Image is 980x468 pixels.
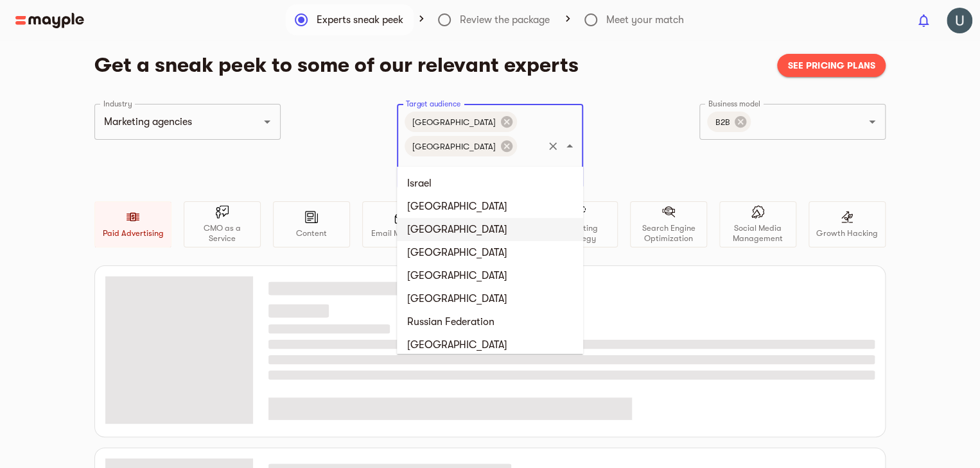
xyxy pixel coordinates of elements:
li: [GEOGRAPHIC_DATA] [397,195,583,218]
div: Paid Advertising [94,201,171,247]
p: Growth Hacking [816,228,878,238]
button: Open [258,113,276,131]
img: Main logo [15,13,84,28]
span: B2B [707,116,737,128]
img: yXKQo9TjRzaDC69SD35L [947,8,972,33]
li: Israel [397,172,583,195]
button: See pricing plans [777,54,886,77]
li: [GEOGRAPHIC_DATA] [397,287,583,310]
p: Social Media Management [725,223,791,244]
span: [GEOGRAPHIC_DATA] [405,140,503,153]
p: CMO as a Service [189,223,255,244]
li: [GEOGRAPHIC_DATA] [397,333,583,356]
span: See pricing plans [787,58,875,73]
button: Close [561,137,579,155]
div: Search Engine Optimization [630,201,707,247]
div: Content [273,201,350,247]
p: Search Engine Optimization [636,223,701,244]
div: Social Media Management [719,201,796,247]
span: [GEOGRAPHIC_DATA] [405,116,503,128]
input: Try Entertainment, Clothing, etc. [100,110,239,134]
div: Growth Hacking [809,201,886,247]
p: Email Marketing [371,228,431,238]
li: [GEOGRAPHIC_DATA] [397,218,583,241]
div: B2B [707,112,751,132]
li: [GEOGRAPHIC_DATA] [397,241,583,264]
div: Email Marketing [362,201,439,247]
li: [GEOGRAPHIC_DATA] [397,264,583,287]
button: Open [863,113,881,131]
button: show 0 new notifications [908,5,939,36]
li: Russian Federation [397,310,583,333]
div: [GEOGRAPHIC_DATA] [405,112,517,132]
div: CMO as a Service [184,201,261,247]
p: Content [296,228,327,238]
div: [GEOGRAPHIC_DATA] [405,136,517,156]
button: Clear [544,137,562,155]
h4: Get a sneak peek to some of our relevant experts [94,53,767,78]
